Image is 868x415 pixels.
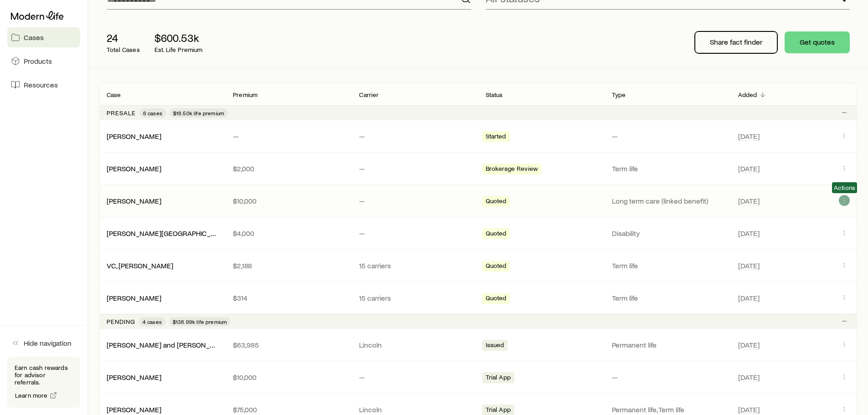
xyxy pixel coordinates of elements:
[612,196,724,205] p: Long term care (linked benefit)
[612,373,724,382] p: —
[738,293,760,302] span: [DATE]
[107,196,161,205] a: [PERSON_NAME]
[107,196,161,206] div: [PERSON_NAME]
[107,293,161,303] div: [PERSON_NAME]
[7,333,80,353] button: Hide navigation
[359,373,471,382] p: —
[7,51,80,71] a: Products
[486,294,507,304] span: Quoted
[15,364,73,386] p: Earn cash rewards for advisor referrals.
[486,165,538,174] span: Brokerage Review
[24,338,72,348] span: Hide navigation
[233,293,344,302] p: $314
[24,33,44,42] span: Cases
[107,373,161,381] a: [PERSON_NAME]
[486,133,506,142] span: Started
[738,405,760,414] span: [DATE]
[107,405,161,415] div: [PERSON_NAME]
[834,184,855,191] span: Actions
[233,373,344,382] p: $10,000
[738,132,760,141] span: [DATE]
[233,261,344,270] p: $2,188
[107,46,140,53] p: Total Cases
[107,31,140,44] p: 24
[233,132,344,141] p: —
[486,197,507,207] span: Quoted
[359,340,471,349] p: Lincoln
[710,37,762,46] p: Share fact finder
[612,132,724,141] p: —
[486,230,507,239] span: Quoted
[486,262,507,272] span: Quoted
[738,91,757,98] p: Added
[486,341,504,351] span: Issued
[359,405,471,414] p: Lincoln
[107,164,161,173] a: [PERSON_NAME]
[143,318,162,325] span: 4 cases
[612,293,724,302] p: Term life
[107,132,161,141] div: [PERSON_NAME]
[154,31,203,44] p: $600.53k
[359,229,471,238] p: —
[738,164,760,173] span: [DATE]
[107,405,161,414] a: [PERSON_NAME]
[359,91,379,98] p: Carrier
[107,229,218,238] div: [PERSON_NAME][GEOGRAPHIC_DATA]
[233,405,344,414] p: $75,000
[233,196,344,205] p: $10,000
[107,318,135,325] p: Pending
[612,261,724,270] p: Term life
[24,56,52,66] span: Products
[486,374,511,383] span: Trial App
[173,109,224,117] span: $18.50k life premium
[359,196,471,205] p: —
[359,132,471,141] p: —
[612,340,724,349] p: Permanent life
[107,293,161,302] a: [PERSON_NAME]
[233,229,344,238] p: $4,000
[107,109,136,117] p: Presale
[15,392,48,399] span: Learn more
[233,340,344,349] p: $63,985
[143,109,162,117] span: 6 cases
[154,46,203,53] p: Est. Life Premium
[233,91,257,98] p: Premium
[738,196,760,205] span: [DATE]
[738,373,760,382] span: [DATE]
[107,261,173,270] a: VC, [PERSON_NAME]
[107,340,218,350] div: [PERSON_NAME] and [PERSON_NAME] +1
[24,80,58,89] span: Resources
[359,164,471,173] p: —
[785,31,850,53] button: Get quotes
[107,261,173,271] div: VC, [PERSON_NAME]
[486,91,503,98] p: Status
[738,229,760,238] span: [DATE]
[7,357,80,408] div: Earn cash rewards for advisor referrals.Learn more
[7,75,80,95] a: Resources
[612,405,724,414] p: Permanent life, Term life
[612,91,626,98] p: Type
[107,132,161,140] a: [PERSON_NAME]
[233,164,344,173] p: $2,000
[359,293,471,302] p: 15 carriers
[107,373,161,382] div: [PERSON_NAME]
[107,91,121,98] p: Case
[107,164,161,174] div: [PERSON_NAME]
[173,318,227,325] span: $138.99k life premium
[612,164,724,173] p: Term life
[107,229,230,237] a: [PERSON_NAME][GEOGRAPHIC_DATA]
[107,340,240,349] a: [PERSON_NAME] and [PERSON_NAME] +1
[7,27,80,47] a: Cases
[738,340,760,349] span: [DATE]
[738,261,760,270] span: [DATE]
[359,261,471,270] p: 15 carriers
[612,229,724,238] p: Disability
[695,31,777,53] button: Share fact finder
